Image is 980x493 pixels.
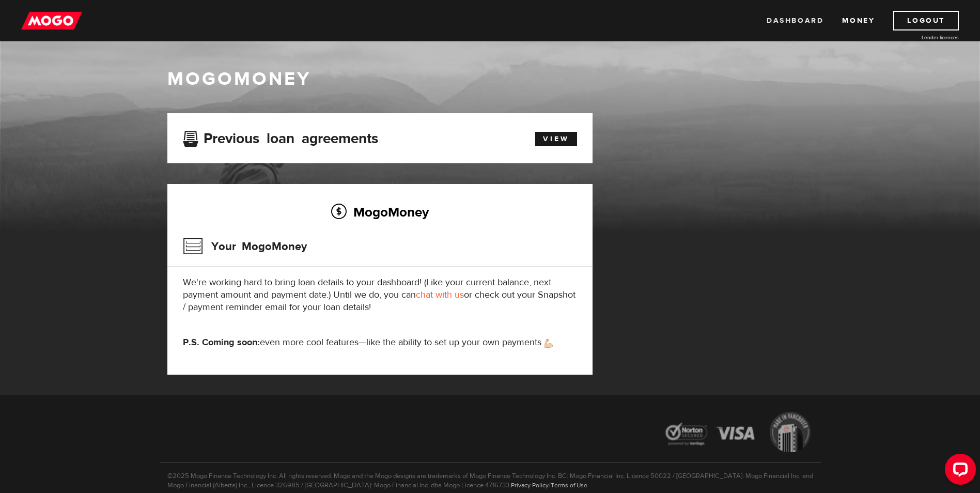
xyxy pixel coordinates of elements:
a: View [535,132,577,146]
p: even more cool features—like the ability to set up your own payments [183,336,577,349]
img: legal-icons-92a2ffecb4d32d839781d1b4e4802d7b.png [656,404,821,463]
a: Logout [893,11,959,30]
p: ©2025 Mogo Finance Technology Inc. All rights reserved. Mogo and the Mogo designs are trademarks ... [160,463,821,490]
p: We're working hard to bring loan details to your dashboard! (Like your current balance, next paym... [183,276,577,314]
strong: P.S. Coming soon: [183,336,260,348]
a: Terms of Use [551,481,587,489]
a: Dashboard [767,11,823,30]
h2: MogoMoney [183,201,577,223]
img: mogo_logo-11ee424be714fa7cbb0f0f49df9e16ec.png [21,11,82,30]
h3: Your MogoMoney [183,233,307,260]
a: Money [842,11,875,30]
img: strong arm emoji [545,339,553,348]
h3: Previous loan agreements [183,130,378,144]
h1: MogoMoney [167,68,813,90]
iframe: LiveChat chat widget [937,450,980,493]
a: Lender licences [881,34,959,41]
a: chat with us [416,289,464,301]
a: Privacy Policy [511,481,549,489]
